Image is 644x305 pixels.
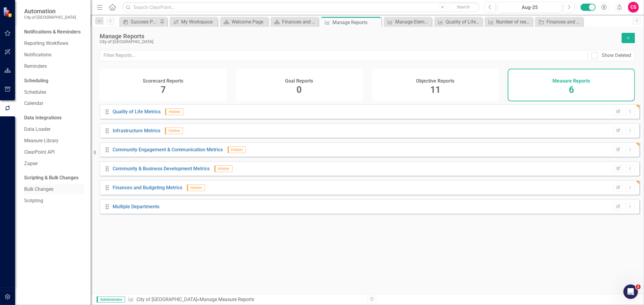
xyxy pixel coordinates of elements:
[546,18,582,26] div: Finances and Budgeting Updates
[537,18,582,26] a: Finances and Budgeting Updates
[24,15,76,20] small: City of [GEOGRAPHIC_DATA]
[24,186,85,193] a: Bulk Changes
[24,40,85,47] a: Reporting Workflows
[24,52,85,58] a: Notifications
[136,297,197,302] a: City of [GEOGRAPHIC_DATA]
[24,137,85,144] a: Measure Library
[500,4,560,11] div: Aug-25
[214,165,232,172] span: Hidden
[128,296,363,303] div: » Manage Measure Reports
[272,18,317,26] a: Finances and Budgeting Council Report
[228,146,246,153] span: Hidden
[24,77,48,84] div: Scheduling
[171,18,216,26] a: My Workspace
[446,18,481,26] div: Quality of Life Metrics
[416,78,454,84] h4: Objective Reports
[24,89,85,96] a: Schedules
[122,2,480,13] input: Search ClearPoint...
[24,160,85,167] a: Zapier
[430,84,441,95] span: 11
[385,18,430,26] a: Manage Elements
[496,18,531,26] div: Number of resident complaints regarding panhandling
[332,19,380,26] div: Manage Reports
[181,18,216,26] div: My Workspace
[24,149,85,156] a: ClearPoint API
[3,7,14,17] img: ClearPoint Strategy
[457,5,470,9] span: Search
[143,78,183,84] h4: Scorecard Reports
[165,127,183,134] span: Hidden
[395,18,430,26] div: Manage Elements
[113,109,161,115] a: Quality of Life Metrics
[97,297,125,303] span: Administrator
[187,184,205,191] span: Hidden
[297,84,302,95] span: 0
[113,185,182,190] a: Finances and Budgeting Metrics
[24,100,85,107] a: Calendar
[113,166,210,171] a: Community & Business Development Metrics
[436,18,481,26] a: Quality of Life Metrics
[24,115,62,121] div: Data Integrations
[232,18,267,26] div: Welcome Page
[498,2,562,13] button: Aug-25
[623,285,638,299] iframe: Intercom live chat
[628,2,639,13] button: CS
[113,204,159,209] a: Multiple Departments
[569,84,574,95] span: 6
[24,63,85,70] a: Reminders
[100,50,588,61] input: Filter Reports...
[113,128,160,134] a: Infrastructure Metrics
[282,18,317,26] div: Finances and Budgeting Council Report
[161,84,166,95] span: 7
[165,108,183,115] span: Hidden
[24,175,78,181] div: Scripting & Bulk Changes
[24,29,81,36] div: Notifications & Reminders
[24,8,76,15] span: Automation
[448,3,479,11] button: Search
[100,33,616,39] div: Manage Reports
[24,126,85,133] a: Data Loader
[553,78,590,84] h4: Measure Reports
[602,52,631,59] div: Show Deleted
[131,18,158,26] div: Success Portal
[100,39,616,44] div: City of [GEOGRAPHIC_DATA]
[24,197,85,204] a: Scripting
[486,18,531,26] a: Number of resident complaints regarding panhandling
[113,147,223,152] a: Community Engagement & Communication Metrics
[636,285,641,289] span: 2
[121,18,158,26] a: Success Portal
[285,78,313,84] h4: Goal Reports
[222,18,267,26] a: Welcome Page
